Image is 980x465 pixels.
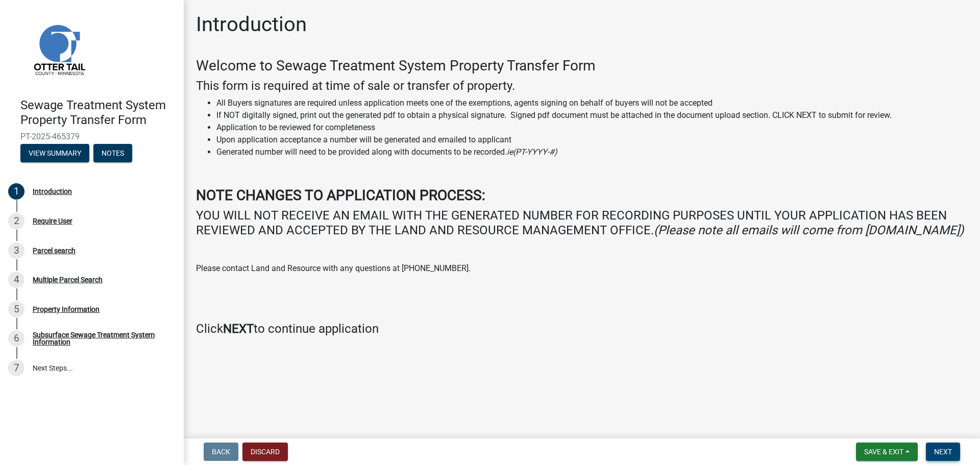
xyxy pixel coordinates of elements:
div: Introduction [33,188,72,195]
div: 1 [8,183,24,200]
li: Generated number will need to be provided along with documents to be recorded. [216,146,968,158]
h3: Welcome to Sewage Treatment System Property Transfer Form [196,57,968,75]
div: 7 [8,360,24,376]
h1: Introduction [196,12,307,37]
wm-modal-confirm: Notes [93,150,132,158]
div: 4 [8,272,24,288]
strong: NEXT [223,322,254,336]
li: All Buyers signatures are required unless application meets one of the exemptions, agents signing... [216,97,968,109]
div: Subsurface Sewage Treatment System Information [33,331,167,346]
button: Discard [242,443,288,461]
h4: Sewage Treatment System Property Transfer Form [20,98,176,128]
div: 6 [8,330,24,347]
i: (Please note all emails will come from [DOMAIN_NAME]) [654,223,964,237]
div: Property Information [33,306,100,313]
button: View Summary [20,144,89,162]
p: Please contact Land and Resource with any questions at [PHONE_NUMBER]. [196,262,968,275]
div: Require User [33,217,72,225]
div: Multiple Parcel Search [33,276,103,283]
div: 2 [8,213,24,229]
button: Next [926,443,960,461]
span: Save & Exit [864,448,903,456]
img: Otter Tail County, Minnesota [20,11,97,87]
i: ie(PT-YYYY-#) [507,147,557,157]
wm-modal-confirm: Summary [20,150,89,158]
h4: YOU WILL NOT RECEIVE AN EMAIL WITH THE GENERATED NUMBER FOR RECORDING PURPOSES UNTIL YOUR APPLICA... [196,208,968,238]
h4: Click to continue application [196,322,968,336]
li: Application to be reviewed for completeness [216,121,968,134]
button: Back [204,443,238,461]
div: 3 [8,242,24,259]
div: 5 [8,301,24,317]
li: Upon application acceptance a number will be generated and emailed to applicant [216,134,968,146]
span: PT-2025-465379 [20,132,163,141]
div: Parcel search [33,247,76,254]
button: Notes [93,144,132,162]
strong: NOTE CHANGES TO APPLICATION PROCESS: [196,187,485,204]
h4: This form is required at time of sale or transfer of property. [196,79,968,93]
button: Save & Exit [856,443,918,461]
span: Back [212,448,230,456]
span: Next [934,448,952,456]
li: If NOT digitally signed, print out the generated pdf to obtain a physical signature. Signed pdf d... [216,109,968,121]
